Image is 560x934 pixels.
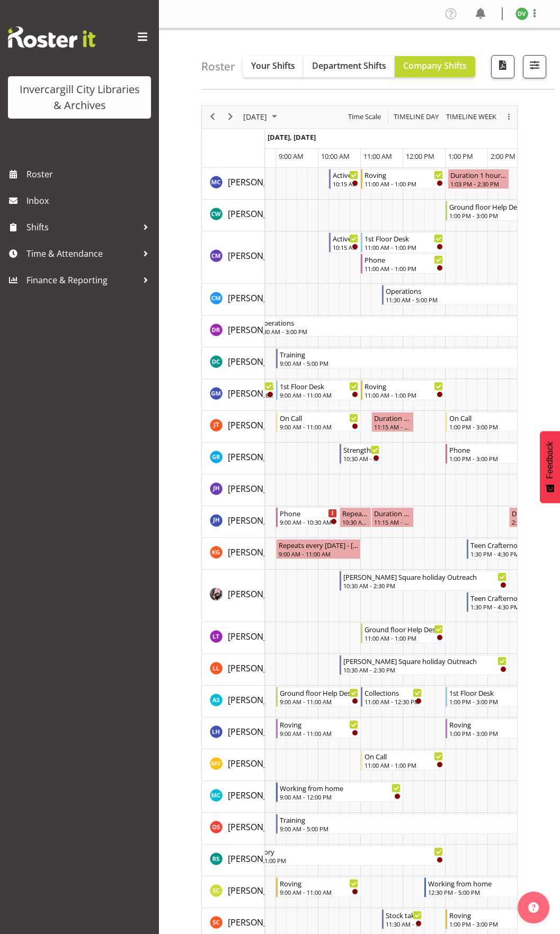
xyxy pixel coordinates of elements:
[347,110,382,123] span: Time Scale
[242,110,282,123] button: September 2025
[228,588,294,600] span: [PERSON_NAME]
[202,284,265,316] td: Cindy Mulrooney resource
[202,474,265,506] td: Jill Harpur resource
[268,132,316,142] span: [DATE], [DATE]
[228,292,294,304] a: [PERSON_NAME]
[242,110,268,123] span: [DATE]
[228,356,294,367] span: [PERSON_NAME]
[202,654,265,686] td: Lynette Lockett resource
[26,272,138,288] span: Finance & Reporting
[228,916,294,929] a: [PERSON_NAME]
[445,110,497,123] span: Timeline Week
[243,56,304,77] button: Your Shifts
[239,106,283,128] div: September 23, 2025
[203,106,221,128] div: previous period
[202,749,265,781] td: Marion van Voornveld resource
[206,110,220,123] button: Previous
[228,631,294,642] span: [PERSON_NAME]
[202,781,265,813] td: Michelle Cunningham resource
[228,885,294,896] span: [PERSON_NAME]
[228,482,294,495] a: [PERSON_NAME]
[228,176,294,188] a: [PERSON_NAME]
[228,726,294,738] span: [PERSON_NAME]
[228,725,294,738] a: [PERSON_NAME]
[545,442,555,479] span: Feedback
[228,451,294,463] a: [PERSON_NAME]
[304,56,395,77] button: Department Shifts
[202,411,265,443] td: Glen Tomlinson resource
[448,151,473,161] span: 1:00 PM
[228,387,294,400] a: [PERSON_NAME]
[228,884,294,897] a: [PERSON_NAME]
[515,7,528,20] img: desk-view11665.jpg
[228,789,294,802] a: [PERSON_NAME]
[228,324,294,336] span: [PERSON_NAME]
[228,419,294,432] a: [PERSON_NAME]
[228,852,294,865] a: [PERSON_NAME]
[228,630,294,643] a: [PERSON_NAME]
[202,316,265,347] td: Debra Robinson resource
[26,193,154,209] span: Inbox
[228,419,294,431] span: [PERSON_NAME]
[202,443,265,474] td: Grace Roscoe-Squires resource
[523,55,546,78] button: Filter Shifts
[228,324,294,336] a: [PERSON_NAME]
[202,200,265,231] td: Catherine Wilson resource
[228,250,294,262] span: [PERSON_NAME]
[312,60,386,71] span: Department Shifts
[445,110,499,123] button: Timeline Week
[228,662,294,675] a: [PERSON_NAME]
[540,431,560,503] button: Feedback - Show survey
[202,231,265,284] td: Chamique Mamolo resource
[228,355,294,368] a: [PERSON_NAME]
[202,876,265,908] td: Samuel Carter resource
[500,106,517,128] div: overflow
[228,451,294,463] span: [PERSON_NAME]
[202,622,265,654] td: Lyndsay Tautari resource
[279,151,304,161] span: 9:00 AM
[228,176,294,188] span: [PERSON_NAME]
[228,694,294,706] a: [PERSON_NAME]
[8,26,95,48] img: Rosterit website logo
[26,166,154,182] span: Roster
[228,821,294,833] a: [PERSON_NAME]
[26,219,138,235] span: Shifts
[202,686,265,717] td: Mandy Stenton resource
[228,208,294,220] a: [PERSON_NAME]
[202,347,265,379] td: Donald Cunningham resource
[395,56,475,77] button: Company Shifts
[346,110,383,123] button: Time Scale
[228,208,294,220] span: [PERSON_NAME]
[202,538,265,570] td: Katie Greene resource
[406,151,434,161] span: 12:00 PM
[202,570,265,622] td: Keyu Chen resource
[221,106,239,128] div: next period
[228,917,294,928] span: [PERSON_NAME]
[228,821,294,833] span: [PERSON_NAME]
[19,82,140,113] div: Invercargill City Libraries & Archives
[228,662,294,674] span: [PERSON_NAME]
[393,110,440,123] span: Timeline Day
[228,514,294,527] a: [PERSON_NAME]
[251,60,295,71] span: Your Shifts
[321,151,350,161] span: 10:00 AM
[392,110,441,123] button: Timeline Day
[228,546,294,559] a: [PERSON_NAME]
[202,717,265,749] td: Marion Hawkes resource
[228,546,294,558] span: [PERSON_NAME]
[228,757,294,770] a: [PERSON_NAME]
[202,168,265,200] td: Aurora Catu resource
[201,60,235,73] h4: Roster
[228,694,294,706] span: [PERSON_NAME]
[491,55,514,78] button: Download a PDF of the roster for the current day
[202,845,265,876] td: Rosie Stather resource
[228,515,294,526] span: [PERSON_NAME]
[363,151,392,161] span: 11:00 AM
[228,789,294,801] span: [PERSON_NAME]
[202,379,265,411] td: Gabriel McKay Smith resource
